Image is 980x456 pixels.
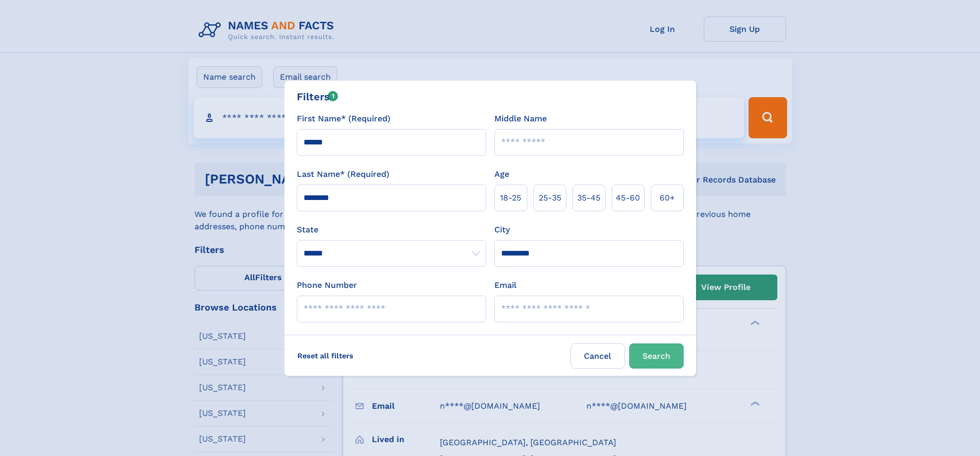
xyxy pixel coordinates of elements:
[291,343,360,368] label: Reset all filters
[500,192,521,204] span: 18‑25
[494,279,516,291] label: Email
[494,113,547,125] label: Middle Name
[494,224,510,236] label: City
[571,343,625,369] label: Cancel
[297,113,390,125] label: First Name* (Required)
[297,89,338,104] div: Filters
[539,192,561,204] span: 25‑35
[297,168,389,180] label: Last Name* (Required)
[629,343,684,369] button: Search
[494,168,509,180] label: Age
[297,279,357,291] label: Phone Number
[616,192,640,204] span: 45‑60
[297,224,486,236] label: State
[577,192,600,204] span: 35‑45
[660,192,675,204] span: 60+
